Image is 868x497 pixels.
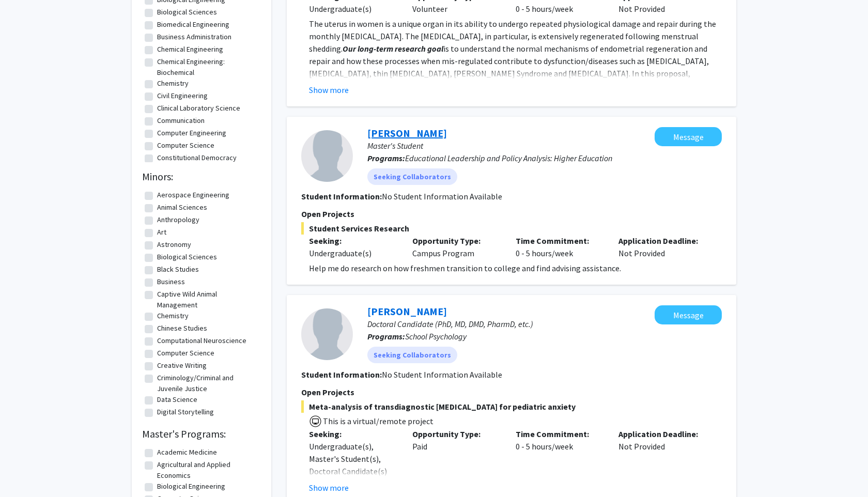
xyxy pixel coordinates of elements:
[157,115,205,126] label: Communication
[157,239,191,250] label: Astronomy
[157,372,258,394] label: Criminology/Criminal and Juvenile Justice
[157,152,237,163] label: Constitutional Democracy
[301,209,354,219] span: Open Projects
[301,400,722,413] span: Meta-analysis of transdiagnostic [MEDICAL_DATA] for pediatric anxiety
[157,419,191,430] label: Economics
[157,360,207,371] label: Creative Writing
[157,407,214,417] label: Digital Storytelling
[382,191,502,201] span: No Student Information Available
[157,140,214,151] label: Computer Science
[508,235,611,259] div: 0 - 5 hours/week
[157,78,189,89] label: Chemistry
[412,428,500,440] p: Opportunity Type:
[367,319,533,329] span: Doctoral Candidate (PhD, MD, DMD, PharmD, etc.)
[412,235,500,247] p: Opportunity Type:
[309,428,397,440] p: Seeking:
[367,305,447,318] a: [PERSON_NAME]
[157,310,189,321] label: Chemistry
[382,369,502,380] span: No Student Information Available
[405,153,612,163] span: Educational Leadership and Policy Analysis: Higher Education
[309,84,349,96] button: Show more
[367,331,405,341] b: Programs:
[516,428,603,440] p: Time Commitment:
[655,305,722,324] button: Message Sawyer Harmon
[367,153,405,163] b: Programs:
[157,289,258,310] label: Captive Wild Animal Management
[157,19,229,30] label: Biomedical Engineering
[618,428,706,440] p: Application Deadline:
[142,170,261,183] h2: Minors:
[157,128,226,138] label: Computer Engineering
[655,127,722,146] button: Message Evan White
[8,451,44,489] iframe: Chat
[157,103,240,114] label: Clinical Laboratory Science
[516,235,603,247] p: Time Commitment:
[343,43,443,54] em: Our long-term research goal
[142,428,261,440] h2: Master's Programs:
[611,235,714,259] div: Not Provided
[618,235,706,247] p: Application Deadline:
[157,7,217,18] label: Biological Sciences
[367,347,457,363] mat-chip: Seeking Collaborators
[157,481,225,492] label: Biological Engineering
[157,335,246,346] label: Computational Neuroscience
[157,214,199,225] label: Anthropology
[157,202,207,213] label: Animal Sciences
[309,482,349,494] button: Show more
[157,190,229,200] label: Aerospace Engineering
[157,276,185,287] label: Business
[405,428,508,494] div: Paid
[157,44,223,55] label: Chemical Engineering
[157,56,258,78] label: Chemical Engineering: Biochemical
[405,331,467,341] span: School Psychology
[157,348,214,359] label: Computer Science
[157,90,208,101] label: Civil Engineering
[157,459,258,481] label: Agricultural and Applied Economics
[157,323,207,334] label: Chinese Studies
[611,428,714,494] div: Not Provided
[157,252,217,262] label: Biological Sciences
[157,394,197,405] label: Data Science
[301,387,354,397] span: Open Projects
[301,191,382,201] b: Student Information:
[367,141,423,151] span: Master's Student
[309,247,397,259] div: Undergraduate(s)
[309,18,722,117] p: The uterus in women is a unique organ in its ability to undergo repeated physiological damage and...
[157,32,231,42] label: Business Administration
[301,369,382,380] b: Student Information:
[405,235,508,259] div: Campus Program
[157,264,199,275] label: Black Studies
[367,168,457,185] mat-chip: Seeking Collaborators
[309,262,722,274] p: Help me do research on how freshmen transition to college and find advising assistance.
[322,416,433,426] span: This is a virtual/remote project
[157,227,166,238] label: Art
[309,3,397,15] div: Undergraduate(s)
[309,235,397,247] p: Seeking:
[301,222,722,235] span: Student Services Research
[367,127,447,139] a: [PERSON_NAME]
[508,428,611,494] div: 0 - 5 hours/week
[157,447,217,458] label: Academic Medicine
